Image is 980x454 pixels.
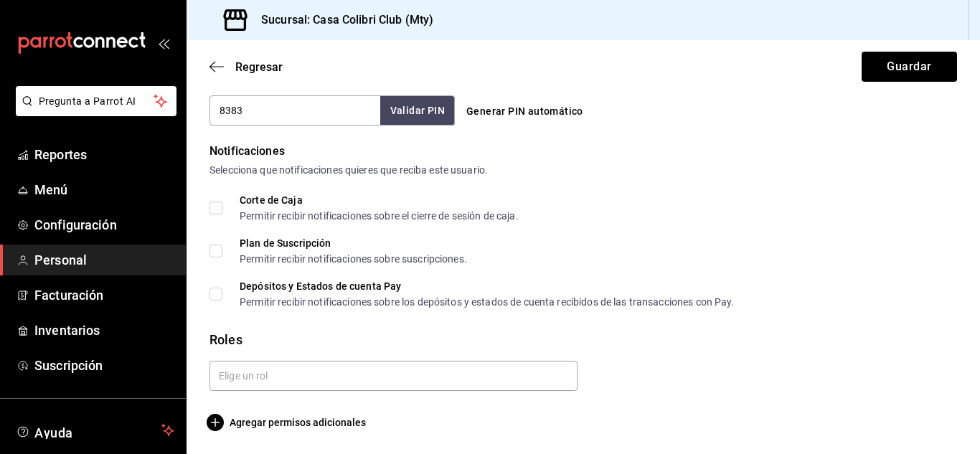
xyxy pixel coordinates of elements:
[240,211,519,221] div: Permitir recibir notificaciones sobre el cierre de sesión de caja.
[240,254,467,264] div: Permitir recibir notificaciones sobre suscripciones.
[34,180,174,199] span: Menú
[209,330,957,349] div: Roles
[862,52,957,82] button: Guardar
[34,422,156,439] span: Ayuda
[209,163,957,178] div: Selecciona que notificaciones quieres que reciba este usuario.
[34,215,174,235] span: Configuración
[240,238,467,248] div: Plan de Suscripción
[34,356,174,375] span: Suscripción
[250,11,433,29] h3: Sucursal: Casa Colibri Club (Mty)
[209,143,957,160] div: Notificaciones
[240,281,735,291] div: Depósitos y Estados de cuenta Pay
[380,96,455,126] button: Validar PIN
[209,361,578,391] input: Elige un rol
[461,98,589,125] button: Generar PIN automático
[34,250,174,270] span: Personal
[209,414,366,431] button: Agregar permisos adicionales
[34,321,174,340] span: Inventarios
[34,145,174,164] span: Reportes
[209,95,380,126] input: 3 a 6 dígitos
[16,86,176,116] button: Pregunta a Parrot AI
[235,60,283,74] span: Regresar
[34,285,174,305] span: Facturación
[10,104,176,119] a: Pregunta a Parrot AI
[39,94,154,109] span: Pregunta a Parrot AI
[240,195,519,205] div: Corte de Caja
[209,60,283,74] button: Regresar
[240,297,735,307] div: Permitir recibir notificaciones sobre los depósitos y estados de cuenta recibidos de las transacc...
[158,37,169,49] button: open_drawer_menu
